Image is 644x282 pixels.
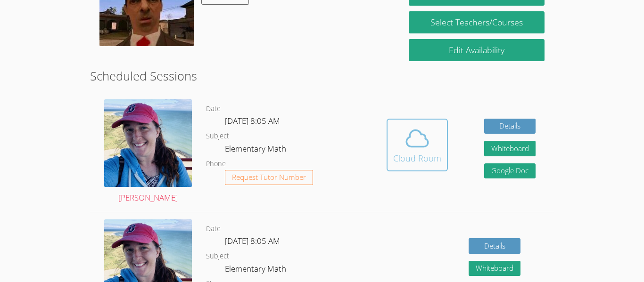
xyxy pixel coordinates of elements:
[104,99,192,187] img: avatar.png
[206,250,229,262] dt: Subject
[469,261,520,276] button: Whiteboard
[393,152,441,165] div: Cloud Room
[232,174,306,181] span: Request Tutor Number
[469,238,520,254] a: Details
[484,141,536,156] button: Whiteboard
[225,170,313,185] button: Request Tutor Number
[225,115,280,126] span: [DATE] 8:05 AM
[387,119,448,171] button: Cloud Room
[225,262,288,278] dd: Elementary Math
[484,163,536,179] a: Google Doc
[409,11,545,33] a: Select Teachers/Courses
[225,142,288,158] dd: Elementary Math
[206,158,226,170] dt: Phone
[104,99,192,205] a: [PERSON_NAME]
[206,103,221,115] dt: Date
[225,235,280,246] span: [DATE] 8:05 AM
[484,119,536,134] a: Details
[409,39,545,61] a: Edit Availability
[206,130,229,142] dt: Subject
[206,223,221,235] dt: Date
[90,67,554,85] h2: Scheduled Sessions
